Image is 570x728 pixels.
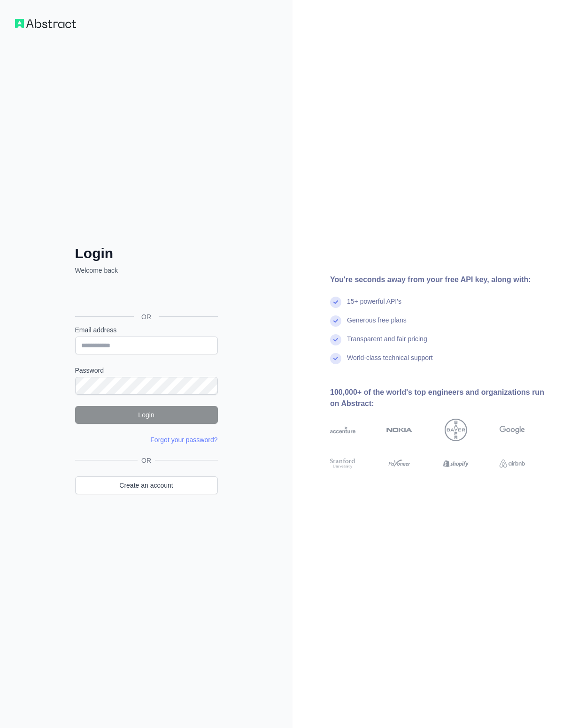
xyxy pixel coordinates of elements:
div: Transparent and fair pricing [347,334,427,353]
img: Workflow [15,19,76,28]
img: check mark [330,353,341,364]
p: Welcome back [75,266,218,275]
img: check mark [330,297,341,308]
label: Email address [75,325,218,335]
img: check mark [330,315,341,327]
img: payoneer [386,457,412,470]
img: airbnb [500,457,525,470]
img: google [500,419,525,441]
iframe: Sign in with Google Button [70,285,221,306]
h2: Login [75,245,218,262]
div: Generous free plans [347,315,407,334]
span: OR [138,456,155,465]
button: Login [75,406,218,424]
div: 15+ powerful API's [347,297,401,315]
img: bayer [445,419,467,441]
img: nokia [386,419,412,441]
a: Forgot your password? [150,436,217,444]
span: OR [134,312,159,322]
a: Create an account [75,476,218,494]
div: 100,000+ of the world's top engineers and organizations run on Abstract: [330,387,555,409]
img: check mark [330,334,341,345]
img: shopify [443,457,469,470]
div: You're seconds away from your free API key, along with: [330,274,555,285]
img: stanford university [330,457,355,470]
div: World-class technical support [347,353,433,372]
label: Password [75,366,218,375]
img: accenture [330,419,355,441]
